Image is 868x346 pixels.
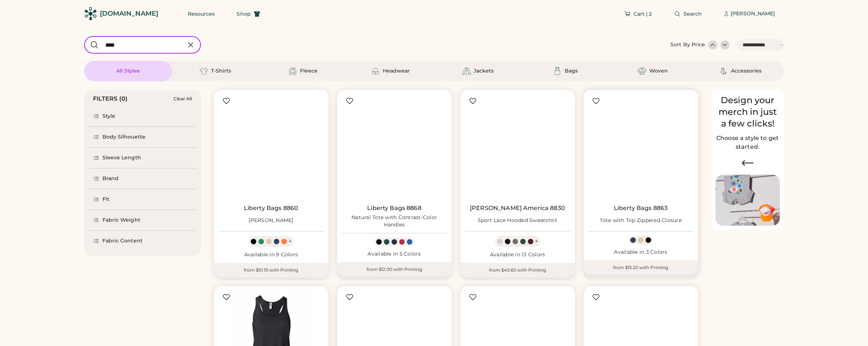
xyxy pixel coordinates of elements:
[462,67,471,75] img: Jackets Icon
[670,41,705,48] div: Sort By Price
[474,67,494,75] div: Jackets
[470,205,565,212] a: [PERSON_NAME] America 8830
[553,67,562,75] img: Bags Icon
[199,67,208,75] img: T-Shirts Icon
[102,196,109,203] div: Fit
[102,113,116,120] div: Style
[716,175,780,226] img: Image of Lisa Congdon Eye Print on T-Shirt and Hat
[465,251,571,258] div: Available in 13 Colors
[588,249,694,256] div: Available in 3 Colors
[383,67,410,75] div: Headwear
[342,214,447,229] div: Natural Tote with Contrast-Color Handles
[214,263,328,277] div: from $10.10 with Printing
[218,251,324,258] div: Available in 9 Colors
[102,175,119,182] div: Brand
[565,67,578,75] div: Bags
[288,237,292,245] div: +
[102,217,140,224] div: Fabric Weight
[102,133,146,141] div: Body Silhouette
[614,205,668,212] a: Liberty Bags 8863
[465,94,571,200] img: J. America 8830 Sport Lace Hooded Sweatshirt
[300,67,318,75] div: Fleece
[649,67,668,75] div: Woven
[244,205,299,212] a: Liberty Bags 8860
[100,9,158,18] div: [DOMAIN_NAME]
[665,7,711,21] button: Search
[102,237,143,245] div: Fabric Content
[719,67,728,75] img: Accessories Icon
[116,67,140,75] div: All Styles
[102,154,141,162] div: Sleeve Length
[249,217,293,224] div: [PERSON_NAME]
[716,94,780,129] div: Design your merch in just a few clicks!
[478,217,558,224] div: Sport Lace Hooded Sweatshirt
[638,67,646,75] img: Woven Icon
[588,94,694,200] img: Liberty Bags 8863 Tote with Top Zippered Closure
[731,67,762,75] div: Accessories
[237,11,250,16] span: Shop
[342,250,447,258] div: Available in 5 Colors
[179,7,224,21] button: Resources
[337,262,452,277] div: from $12.00 with Printing
[584,260,698,275] div: from $15.20 with Printing
[93,94,128,103] div: FILTERS (0)
[615,7,661,21] button: Cart | 2
[367,205,421,212] a: Liberty Bags 8868
[228,7,269,21] button: Shop
[731,10,775,18] div: [PERSON_NAME]
[684,11,702,16] span: Search
[460,263,575,277] div: from $40.60 with Printing
[288,67,297,75] img: Fleece Icon
[634,11,652,16] span: Cart | 2
[218,94,324,200] img: Liberty Bags 8860 Nicole Tote
[211,67,231,75] div: T-Shirts
[342,94,447,200] img: Liberty Bags 8868 Natural Tote with Contrast-Color Handles
[600,217,682,224] div: Tote with Top Zippered Closure
[174,96,192,101] div: Clear All
[535,237,538,245] div: +
[371,67,380,75] img: Headwear Icon
[716,134,780,151] h2: Choose a style to get started.
[84,7,97,20] img: Rendered Logo - Screens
